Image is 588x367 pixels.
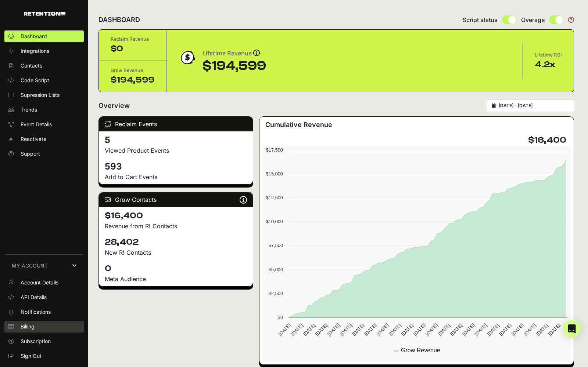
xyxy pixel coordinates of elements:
[21,47,49,55] span: Integrations
[547,323,562,337] text: [DATE]
[99,117,253,131] div: Reclaim Events
[473,323,488,337] text: [DATE]
[4,45,84,57] a: Integrations
[376,323,390,337] text: [DATE]
[105,263,247,275] h4: 0
[21,308,51,316] span: Notifications
[111,43,154,55] div: $0
[4,306,84,318] a: Notifications
[111,74,154,86] div: $194,599
[277,323,292,337] text: [DATE]
[266,219,283,224] text: $10,000
[4,254,84,277] a: MY ACCOUNT
[528,134,566,146] h4: $16,400
[21,77,49,84] span: Code Script
[290,323,304,337] text: [DATE]
[4,148,84,160] a: Support
[105,222,247,230] p: Revenue from R! Contacts
[105,172,247,181] p: Add to Cart Events
[4,104,84,116] a: Trends
[535,51,562,59] div: Lifetime ROI
[269,291,283,296] text: $2,500
[105,161,247,172] h4: 593
[521,15,545,24] span: Overage
[111,67,154,74] div: Grow Revenue
[98,15,140,25] h2: DASHBOARD
[351,323,365,337] text: [DATE]
[178,48,197,67] img: dollar-coin-05c43ed7efb7bc0c12610022525b4bbbb207c7efeef5aecc26f025e68dcafac9.png
[266,195,283,200] text: $12,500
[563,320,581,338] div: Open Intercom Messenger
[21,352,42,360] span: Sign Out
[202,48,266,59] div: Lifetime Revenue
[4,119,84,130] a: Event Details
[314,323,329,337] text: [DATE]
[363,323,377,337] text: [DATE]
[4,133,84,145] a: Reactivate
[449,323,463,337] text: [DATE]
[105,248,247,257] p: New R! Contacts
[24,12,65,16] img: Retention.com
[21,294,47,301] span: API Details
[21,106,37,113] span: Trends
[523,323,537,337] text: [DATE]
[338,323,353,337] text: [DATE]
[4,89,84,101] a: Supression Lists
[105,275,247,283] div: Meta Audience
[4,321,84,333] a: Billing
[4,350,84,362] a: Sign Out
[98,101,130,111] h2: Overview
[412,323,427,337] text: [DATE]
[269,243,283,248] text: $7,500
[21,338,51,345] span: Subscription
[486,323,500,337] text: [DATE]
[535,323,549,337] text: [DATE]
[269,267,283,272] text: $5,000
[105,210,247,222] h4: $16,400
[12,262,48,269] span: MY ACCOUNT
[4,291,84,303] a: API Details
[266,171,283,177] text: $15,000
[326,323,341,337] text: [DATE]
[498,323,512,337] text: [DATE]
[105,134,247,146] h4: 5
[21,135,46,143] span: Reactivate
[461,323,476,337] text: [DATE]
[105,146,247,155] p: Viewed Product Events
[265,120,332,130] h3: Cumulative Revenue
[535,59,562,70] div: 4.2x
[302,323,316,337] text: [DATE]
[99,192,253,207] div: Grow Contacts
[400,323,414,337] text: [DATE]
[437,323,451,337] text: [DATE]
[111,36,154,43] div: Reclaim Revenue
[21,33,47,40] span: Dashboard
[4,60,84,72] a: Contacts
[4,277,84,288] a: Account Details
[401,347,440,353] text: Grow Revenue
[277,315,283,320] text: $0
[388,323,402,337] text: [DATE]
[510,323,525,337] text: [DATE]
[463,15,498,24] span: Script status
[21,121,52,128] span: Event Details
[21,150,40,157] span: Support
[105,236,247,248] h4: 28,402
[4,75,84,86] a: Code Script
[21,323,35,330] span: Billing
[21,279,58,286] span: Account Details
[4,30,84,42] a: Dashboard
[424,323,439,337] text: [DATE]
[21,62,42,69] span: Contacts
[202,59,266,73] div: $194,599
[4,335,84,347] a: Subscription
[266,147,283,153] text: $17,500
[21,91,60,99] span: Supression Lists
